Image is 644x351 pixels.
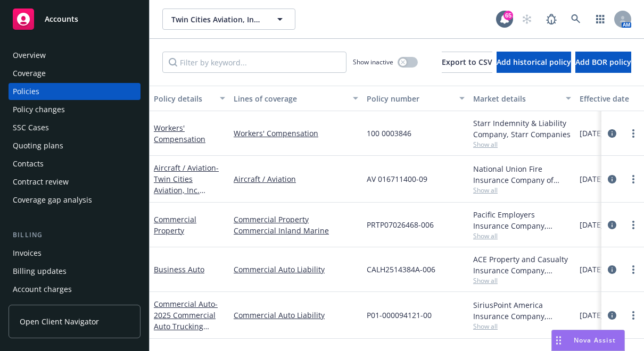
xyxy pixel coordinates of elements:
[13,263,67,280] div: Billing updates
[473,186,571,195] span: Show all
[627,219,640,231] a: more
[516,9,538,30] a: Start snowing
[497,52,571,73] button: Add historical policy
[162,9,295,30] button: Twin Cities Aviation, Inc. (Commercial)
[473,322,571,331] span: Show all
[154,163,219,206] a: Aircraft / Aviation
[150,86,229,111] button: Policy details
[9,119,141,136] a: SSC Cases
[627,173,640,186] a: more
[234,173,358,185] a: Aircraft / Aviation
[580,128,604,139] span: [DATE]
[9,191,141,208] a: Coverage gap analysis
[234,93,346,104] div: Lines of coverage
[9,155,141,172] a: Contacts
[552,330,565,350] div: Drag to move
[590,9,611,30] a: Switch app
[473,140,571,149] span: Show all
[367,173,427,185] span: AV 016711400-09
[229,86,362,111] button: Lines of coverage
[13,119,49,136] div: SSC Cases
[154,123,205,144] a: Workers' Compensation
[580,219,604,230] span: [DATE]
[575,52,631,73] button: Add BOR policy
[154,214,196,236] a: Commercial Property
[362,86,469,111] button: Policy number
[473,254,571,276] div: ACE Property and Casualty Insurance Company, Chubb Group, The ABC Program
[154,299,218,342] a: Commercial Auto
[45,15,78,23] span: Accounts
[9,173,141,190] a: Contract review
[575,57,631,67] span: Add BOR policy
[9,281,141,298] a: Account charges
[9,65,141,82] a: Coverage
[606,263,618,276] a: circleInformation
[154,163,219,206] span: - Twin Cities Aviation, Inc. (Commercial)
[154,93,213,104] div: Policy details
[503,11,513,20] div: 65
[473,231,571,240] span: Show all
[234,310,358,321] a: Commercial Auto Liability
[13,281,72,298] div: Account charges
[13,65,46,82] div: Coverage
[367,93,453,104] div: Policy number
[541,9,562,30] a: Report a Bug
[13,47,46,64] div: Overview
[9,4,141,34] a: Accounts
[367,310,432,321] span: P01-000094121-00
[154,299,218,342] span: - 2025 Commercial Auto Trucking Policy
[606,127,618,140] a: circleInformation
[13,155,44,172] div: Contacts
[442,52,492,73] button: Export to CSV
[13,101,65,118] div: Policy changes
[234,225,358,236] a: Commercial Inland Marine
[473,209,571,231] div: Pacific Employers Insurance Company, Chubb Group, CRC Group
[580,173,604,185] span: [DATE]
[13,245,42,262] div: Invoices
[580,93,639,104] div: Effective date
[13,137,63,154] div: Quoting plans
[473,276,571,285] span: Show all
[353,57,393,66] span: Show inactive
[580,264,604,275] span: [DATE]
[627,309,640,322] a: more
[473,299,571,322] div: SiriusPoint America Insurance Company, SiriusPoint, Distinguished Programs Group, LLC
[9,101,141,118] a: Policy changes
[606,309,618,322] a: circleInformation
[9,137,141,154] a: Quoting plans
[234,128,358,139] a: Workers' Compensation
[171,14,263,25] span: Twin Cities Aviation, Inc. (Commercial)
[627,127,640,140] a: more
[497,57,571,67] span: Add historical policy
[473,93,559,104] div: Market details
[442,57,492,67] span: Export to CSV
[13,173,69,190] div: Contract review
[13,191,92,208] div: Coverage gap analysis
[234,214,358,225] a: Commercial Property
[234,264,358,275] a: Commercial Auto Liability
[473,118,571,140] div: Starr Indemnity & Liability Company, Starr Companies
[9,263,141,280] a: Billing updates
[606,173,618,186] a: circleInformation
[367,128,411,139] span: 100 0003846
[606,219,618,231] a: circleInformation
[473,163,571,186] div: National Union Fire Insurance Company of [GEOGRAPHIC_DATA], [GEOGRAPHIC_DATA], AIG, AIG (Internat...
[13,83,39,100] div: Policies
[9,83,141,100] a: Policies
[367,264,435,275] span: CALH2514384A-006
[162,52,346,73] input: Filter by keyword...
[20,316,99,327] span: Open Client Navigator
[580,310,604,321] span: [DATE]
[9,47,141,64] a: Overview
[627,263,640,276] a: more
[367,219,434,230] span: PRTP07026468-006
[469,86,575,111] button: Market details
[565,9,587,30] a: Search
[154,264,204,274] a: Business Auto
[9,245,141,262] a: Invoices
[574,336,616,345] span: Nova Assist
[551,330,625,351] button: Nova Assist
[9,230,141,240] div: Billing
